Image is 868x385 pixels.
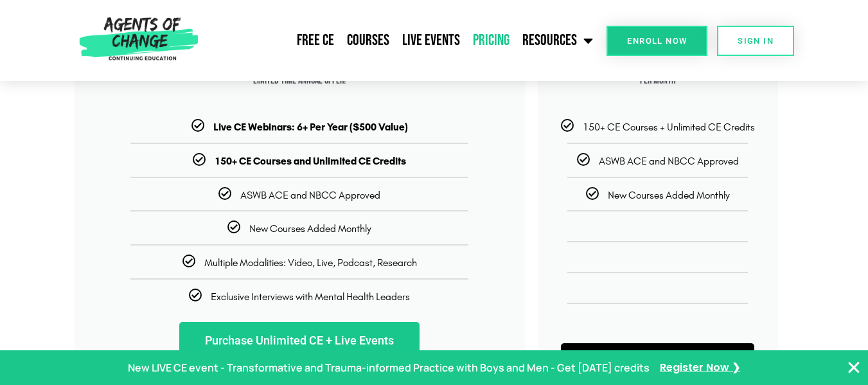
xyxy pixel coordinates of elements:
span: Multiple Modalities: Video, Live, Podcast, Research [204,256,417,269]
p: New LIVE CE event - Transformative and Trauma-informed Practice with Boys and Men - Get [DATE] cr... [128,359,650,377]
button: Close Banner [846,360,862,375]
a: SIGN IN [717,26,794,56]
a: Free CE [290,24,341,57]
a: Purchase Unlimited CE + Live Events [179,322,420,359]
span: 150+ CE Courses + Unlimited CE Credits [583,121,755,133]
span: New Courses Added Monthly [249,222,371,235]
span: ASWB ACE and NBCC Approved [599,155,739,167]
span: Enroll Now [627,37,687,45]
b: 150+ CE Courses and Unlimited CE Credits [215,155,406,167]
a: Resources [516,24,599,57]
a: Courses [341,24,396,57]
span: Exclusive Interviews with Mental Health Leaders [211,291,410,303]
span: New Courses Added Monthly [608,189,730,201]
a: Purchase Recorded CE Only [561,343,754,381]
span: SIGN IN [738,37,774,45]
nav: Menu [204,24,600,57]
a: Register Now ❯ [660,359,740,377]
a: Enroll Now [607,26,707,56]
b: Live CE Webinars: 6+ Per Year ($500 Value) [213,121,408,133]
a: Live Events [396,24,466,57]
span: ASWB ACE and NBCC Approved [240,189,380,201]
a: Pricing [466,24,516,57]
